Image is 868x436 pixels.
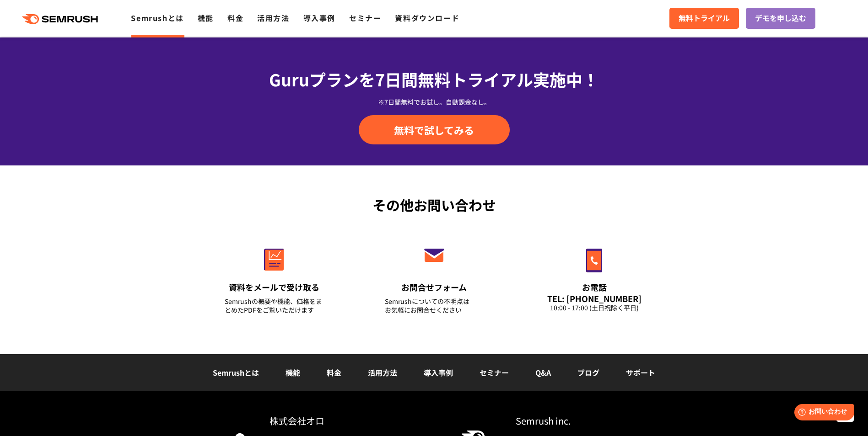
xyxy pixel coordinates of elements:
div: ※7日間無料でお試し。自動課金なし。 [194,97,674,106]
div: Semrush inc. [516,414,647,427]
iframe: Help widget launcher [787,400,858,426]
div: 株式会社オロ [270,414,434,427]
div: Guruプランを7日間 [194,67,674,91]
div: TEL: [PHONE_NUMBER] [545,293,644,303]
div: Semrushについての不明点は お気軽にお問合せください [385,297,484,314]
a: 料金 [327,367,341,378]
a: セミナー [480,367,509,378]
a: 無料で試してみる [359,115,510,144]
div: その他お問い合わせ [194,195,674,215]
span: 無料で試してみる [394,123,474,137]
a: 導入事例 [424,367,453,378]
div: Semrushの概要や機能、価格をまとめたPDFをご覧いただけます [225,297,323,314]
div: 資料をメールで受け取る [225,282,323,293]
a: 料金 [227,12,243,23]
span: 無料トライアル [679,12,730,24]
a: セミナー [349,12,381,23]
a: 資料ダウンロード [395,12,459,23]
span: 無料トライアル実施中！ [418,67,599,91]
a: Q&A [535,367,551,378]
div: お電話 [545,282,644,293]
div: お問合せフォーム [385,282,484,293]
a: 活用方法 [257,12,289,23]
a: 機能 [286,367,300,378]
a: 活用方法 [368,367,397,378]
a: 機能 [198,12,214,23]
span: デモを申し込む [755,12,806,24]
a: Semrushとは [131,12,183,23]
a: 無料トライアル [669,8,739,29]
div: 10:00 - 17:00 (土日祝除く平日) [545,303,644,312]
a: お問合せフォーム Semrushについての不明点はお気軽にお問合せください [366,229,503,326]
a: 資料をメールで受け取る Semrushの概要や機能、価格をまとめたPDFをご覧いただけます [205,229,343,326]
a: サポート [626,367,655,378]
a: 導入事例 [303,12,335,23]
a: Semrushとは [213,367,259,378]
a: デモを申し込む [746,8,815,29]
a: ブログ [577,367,599,378]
